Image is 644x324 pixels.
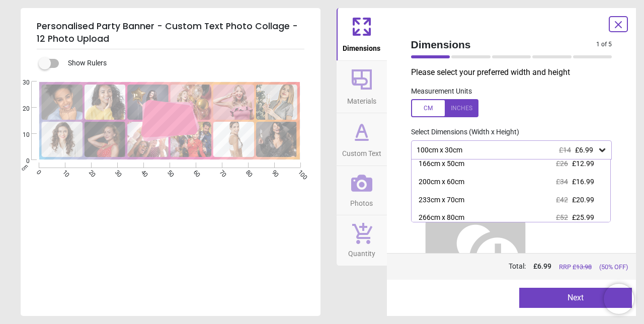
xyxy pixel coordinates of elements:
span: Materials [347,92,376,107]
span: Photos [350,194,373,209]
div: Show Rulers [45,57,320,69]
span: Quantity [348,244,375,259]
div: 200cm x 60cm [419,177,464,187]
span: Custom Text [342,144,381,159]
span: £34 [556,178,568,186]
iframe: Brevo live chat [604,284,634,314]
span: RRP [559,263,592,272]
span: £20.99 [572,196,594,204]
span: 0 [11,157,30,166]
span: 6.99 [537,262,551,270]
span: £6.99 [575,146,593,154]
span: 1 of 5 [596,40,612,49]
span: cm [20,163,29,172]
span: 30 [11,78,30,87]
span: (50% OFF) [599,263,628,272]
div: Total: [410,262,628,272]
span: £42 [556,196,568,204]
div: 266cm x 80cm [419,213,464,223]
span: Dimensions [411,37,597,52]
span: £14 [559,146,571,154]
h5: Personalised Party Banner - Custom Text Photo Collage - 12 Photo Upload [37,16,304,49]
span: 10 [11,131,30,139]
div: 233cm x 70cm [419,195,464,205]
span: £26 [556,159,568,168]
span: £ [533,262,551,272]
button: Dimensions [337,8,387,60]
button: Quantity [337,215,387,266]
span: £25.99 [572,213,594,221]
span: £ 13.98 [573,263,592,271]
button: Next [519,288,632,308]
div: 166cm x 50cm [419,159,464,169]
div: 100cm x 30cm [416,146,598,154]
span: £52 [556,213,568,221]
p: Please select your preferred width and height [411,67,620,78]
img: Helper for size comparison [411,176,540,304]
span: £16.99 [572,178,594,186]
span: Dimensions [343,39,380,54]
span: 20 [11,105,30,113]
button: Custom Text [337,113,387,166]
label: Measurement Units [411,87,472,97]
span: £12.99 [572,159,594,168]
button: Materials [337,61,387,113]
label: Select Dimensions (Width x Height) [403,127,519,137]
button: Photos [337,166,387,215]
